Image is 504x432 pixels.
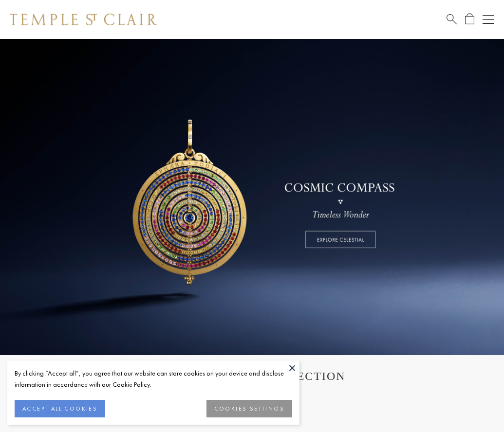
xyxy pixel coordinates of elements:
button: Open navigation [483,14,494,25]
a: Search [447,13,457,25]
div: By clicking “Accept all”, you agree that our website can store cookies on your device and disclos... [15,368,292,390]
button: ACCEPT ALL COOKIES [15,400,105,417]
button: COOKIES SETTINGS [206,400,292,417]
a: Open Shopping Bag [465,13,474,25]
img: Temple St. Clair [10,14,157,25]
